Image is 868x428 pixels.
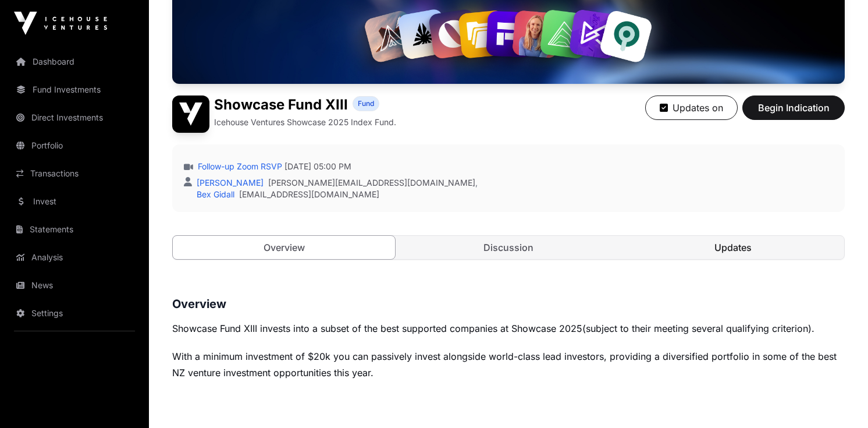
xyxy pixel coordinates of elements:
[9,245,140,270] a: Analysis
[9,189,140,214] a: Invest
[172,320,845,337] p: (subject to their meeting several qualifying criterion).
[214,116,396,128] p: Icehouse Ventures Showcase 2025 Index Fund.
[14,12,107,35] img: Icehouse Ventures Logo
[622,236,844,259] a: Updates
[172,95,209,133] img: Showcase Fund XIII
[194,178,264,188] a: [PERSON_NAME]
[172,295,845,313] h3: Overview
[397,236,620,259] a: Discussion
[172,348,845,381] p: With a minimum investment of $20k you can passively invest alongside world-class lead investors, ...
[9,77,140,102] a: Fund Investments
[9,49,140,75] a: Dashboard
[284,161,351,172] span: [DATE] 05:00 PM
[195,161,282,172] a: Follow-up Zoom RSVP
[9,105,140,130] a: Direct Investments
[757,101,830,115] span: Begin Indication
[810,372,868,428] iframe: Chat Widget
[9,300,140,326] a: Settings
[645,95,738,120] button: Updates on
[173,236,844,259] nav: Tabs
[9,161,140,186] a: Transactions
[9,273,140,298] a: News
[194,177,478,189] div: ,
[9,217,140,242] a: Statements
[742,95,845,120] button: Begin Indication
[268,177,475,189] a: [PERSON_NAME][EMAIL_ADDRESS][DOMAIN_NAME]
[172,235,396,260] a: Overview
[9,133,140,158] a: Portfolio
[214,95,348,114] h1: Showcase Fund XIII
[239,189,379,200] a: [EMAIL_ADDRESS][DOMAIN_NAME]
[172,323,582,334] span: Showcase Fund XIII invests into a subset of the best supported companies at Showcase 2025
[358,99,374,108] span: Fund
[194,189,234,199] a: Bex Gidall
[742,107,845,119] a: Begin Indication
